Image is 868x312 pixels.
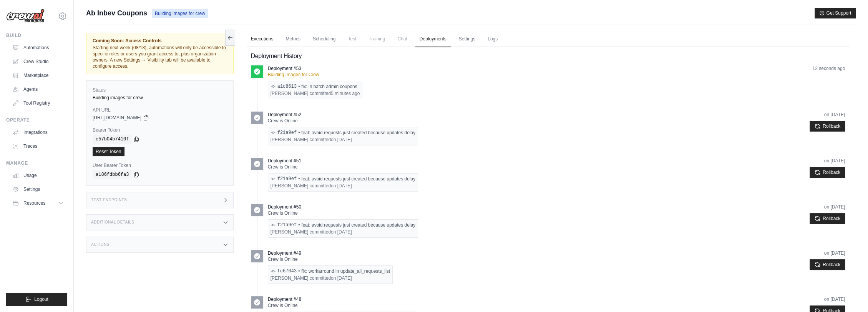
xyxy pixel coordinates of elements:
time: August 12, 2025 at 19:28 GMT-3 [331,91,360,96]
a: Executions [246,31,278,47]
span: • [298,83,300,90]
span: • [298,222,300,228]
span: • [298,268,300,274]
div: feat: avoid requests just created because updates delay [271,222,415,228]
h3: Test Endpoints [91,198,127,202]
a: Usage [9,169,67,182]
div: feat: avoid requests just created because updates delay [271,176,415,182]
a: f21a9ef [277,222,297,228]
button: Rollback [810,213,845,224]
time: July 30, 2025 at 10:43 GMT-3 [331,275,352,281]
button: Rollback [810,259,845,270]
span: Test [343,31,361,47]
p: Crew is Online [268,302,417,309]
p: Crew is Online [268,118,418,124]
div: Operate [6,117,67,123]
time: July 30, 2025 at 11:53 GMT-3 [331,137,352,142]
a: Settings [454,31,480,47]
a: Metrics [281,31,305,47]
time: July 30, 2025 at 10:46 GMT-3 [824,250,845,256]
a: f21a9ef [277,130,297,136]
p: Deployment #50 [268,204,301,210]
div: [PERSON_NAME] committed [271,137,415,143]
a: Agents [9,83,67,95]
p: Deployment #52 [268,112,301,118]
label: Bearer Token [93,127,227,133]
a: Crew Studio [9,55,67,68]
time: July 30, 2025 at 11:53 GMT-3 [331,183,352,189]
button: Get Support [815,8,856,18]
a: Marketplace [9,69,67,82]
button: Resources [9,197,67,209]
h2: Deployment History [251,52,845,61]
time: August 12, 2025 at 19:33 GMT-3 [812,66,845,71]
a: f21a9ef [277,176,297,182]
p: Deployment #51 [268,158,301,164]
div: Widget de chat [830,275,868,312]
a: Automations [9,42,67,54]
span: Ab Inbev Coupons [86,8,147,18]
h3: Additional Details [91,220,134,225]
code: a186fdbb6fa3 [93,170,132,179]
div: fix: in batch admin coupons [271,83,360,90]
span: Chat is not available until the deployment is complete [393,31,412,47]
a: fc67043 [277,268,297,274]
a: Traces [9,140,67,152]
p: Crew is Online [268,210,418,216]
time: July 30, 2025 at 11:53 GMT-3 [331,229,352,235]
a: Tool Registry [9,97,67,109]
time: July 30, 2025 at 14:58 GMT-3 [824,158,845,164]
p: Crew is Online [268,164,418,170]
a: Scheduling [308,31,340,47]
a: Reset Token [93,147,124,156]
div: Build [6,32,67,38]
a: Logs [483,31,502,47]
div: [PERSON_NAME] committed [271,229,415,235]
h3: Actions [91,242,110,247]
a: Deployments [415,31,451,47]
span: Resources [23,200,45,206]
div: [PERSON_NAME] committed [271,275,390,281]
span: Training is not available until the deployment is complete [364,31,390,47]
a: a1c8613 [277,83,297,90]
div: [PERSON_NAME] committed [271,183,415,189]
div: fix: workarround in update_all_requests_list [271,268,390,274]
label: User Bearer Token [93,162,227,169]
p: Deployment #48 [268,296,301,302]
div: Building images for crew [93,95,227,101]
button: Rollback [810,121,845,132]
button: Logout [6,293,67,306]
span: [URL][DOMAIN_NAME] [93,115,141,121]
div: [PERSON_NAME] committed [271,90,360,97]
time: July 25, 2025 at 15:52 GMT-3 [824,297,845,302]
code: e57b04b7410f [93,135,132,144]
img: Logo [6,9,45,23]
label: API URL [93,107,227,113]
a: Settings [9,183,67,195]
span: Logout [34,296,48,302]
p: Crew is Online [268,256,393,262]
p: Deployment #49 [268,250,301,256]
span: • [298,176,300,182]
p: Building Images for Crew [268,72,363,78]
div: feat: avoid requests just created because updates delay [271,130,415,136]
span: Coming Soon: Access Controls [93,38,227,44]
div: Manage [6,160,67,166]
iframe: Chat Widget [830,275,868,312]
span: Starting next week (08/18), automations will only be accessible to specific roles or users you gr... [93,45,226,69]
span: Building images for crew [152,9,208,18]
time: July 30, 2025 at 11:53 GMT-3 [824,204,845,210]
label: Status [93,87,227,93]
button: Rollback [810,167,845,178]
a: Integrations [9,126,67,138]
p: Deployment #53 [268,65,301,72]
span: • [298,130,300,136]
time: July 31, 2025 at 15:53 GMT-3 [824,112,845,117]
